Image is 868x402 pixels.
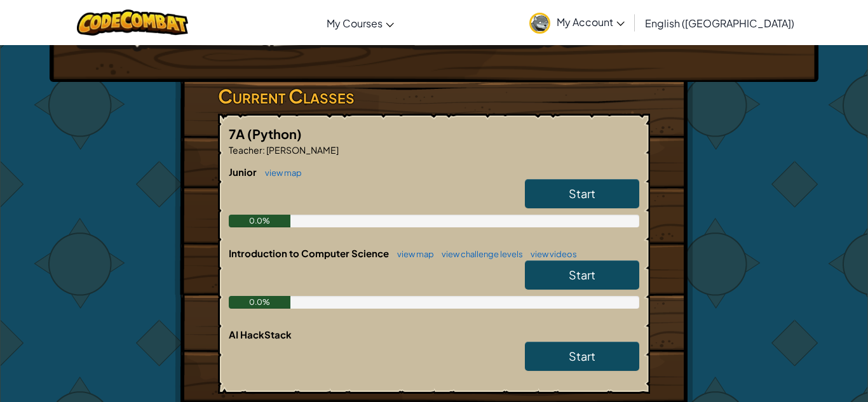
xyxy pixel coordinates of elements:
span: English ([GEOGRAPHIC_DATA]) [645,17,794,30]
a: view map [259,168,302,178]
span: Introduction to Computer Science [229,247,391,259]
div: 0.0% [229,296,290,309]
a: view videos [524,249,577,259]
img: avatar [529,13,550,34]
span: [PERSON_NAME] [265,144,339,156]
span: Junior [229,166,259,178]
a: My Courses [320,6,400,40]
span: Start [569,349,595,363]
span: Start [569,267,595,282]
span: My Courses [327,17,383,30]
span: My Account [557,15,625,29]
div: 0.0% [229,215,290,227]
a: Start [525,342,639,371]
a: view challenge levels [435,249,523,259]
a: My Account [523,3,631,43]
span: (Python) [247,126,302,142]
img: CodeCombat logo [77,10,188,36]
span: Teacher [229,144,262,156]
a: English ([GEOGRAPHIC_DATA]) [639,6,801,40]
h3: Current Classes [218,82,650,111]
span: 7A [229,126,247,142]
span: Start [569,186,595,201]
span: AI HackStack [229,328,292,340]
span: : [262,144,265,156]
a: view map [391,249,434,259]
